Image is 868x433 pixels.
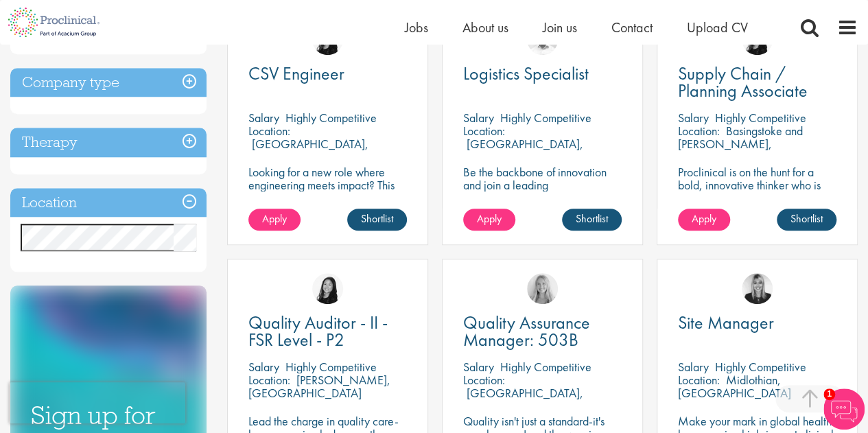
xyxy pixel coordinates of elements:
span: Quality Auditor - II - FSR Level - P2 [248,311,388,351]
h3: Location [10,188,207,218]
span: Logistics Specialist [463,62,589,85]
p: Highly Competitive [285,359,377,375]
p: [GEOGRAPHIC_DATA], [GEOGRAPHIC_DATA] [463,136,583,165]
p: Highly Competitive [500,359,591,375]
img: Numhom Sudsok [312,273,343,304]
span: Apply [692,211,716,226]
p: [PERSON_NAME], [GEOGRAPHIC_DATA] [248,372,390,401]
span: Location: [463,372,505,388]
span: Location: [248,372,290,388]
span: Apply [477,211,502,226]
p: Basingstoke and [PERSON_NAME], [GEOGRAPHIC_DATA] [678,123,803,165]
a: Contact [611,19,653,36]
a: Shortlist [562,209,622,231]
p: Proclinical is on the hunt for a bold, innovative thinker who is ready to help push the boundarie... [678,165,836,231]
span: Salary [248,110,279,126]
span: Location: [248,123,290,139]
span: Salary [463,110,494,126]
a: Apply [678,209,730,231]
span: Location: [463,123,505,139]
img: Janelle Jones [742,273,773,304]
a: Upload CV [687,19,748,36]
p: [GEOGRAPHIC_DATA], [GEOGRAPHIC_DATA] [248,136,368,165]
a: About us [462,19,508,36]
span: Apply [262,211,287,226]
h3: Therapy [10,128,207,157]
p: [GEOGRAPHIC_DATA], [GEOGRAPHIC_DATA] [463,385,583,414]
span: Location: [678,372,720,388]
a: Quality Assurance Manager: 503B [463,314,622,349]
a: Apply [463,209,515,231]
img: Chatbot [823,388,865,430]
span: Supply Chain / Planning Associate [678,62,808,102]
a: Quality Auditor - II - FSR Level - P2 [248,314,407,349]
a: CSV Engineer [248,65,407,82]
a: Jobs [405,19,428,36]
span: Salary [463,359,494,375]
iframe: reCAPTCHA [10,382,185,423]
span: Salary [248,359,279,375]
p: Highly Competitive [715,359,806,375]
a: Supply Chain / Planning Associate [678,65,836,100]
p: Midlothian, [GEOGRAPHIC_DATA] [678,372,791,401]
p: Looking for a new role where engineering meets impact? This CSV Engineer role is calling your name! [248,165,407,218]
span: Location: [678,123,720,139]
a: Shortlist [777,209,836,231]
a: Logistics Specialist [463,65,622,82]
span: Salary [678,110,709,126]
p: Highly Competitive [500,110,591,126]
span: Quality Assurance Manager: 503B [463,311,590,351]
p: Highly Competitive [285,110,377,126]
a: Shortlist [347,209,407,231]
span: 1 [823,388,835,400]
a: Apply [248,209,301,231]
a: Join us [543,19,577,36]
p: Highly Competitive [715,110,806,126]
img: Shannon Briggs [527,273,558,304]
h3: Company type [10,68,207,97]
a: Site Manager [678,314,836,331]
span: Site Manager [678,311,774,334]
p: Be the backbone of innovation and join a leading pharmaceutical company to help keep life-changin... [463,165,622,231]
span: CSV Engineer [248,62,344,85]
span: Salary [678,359,709,375]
